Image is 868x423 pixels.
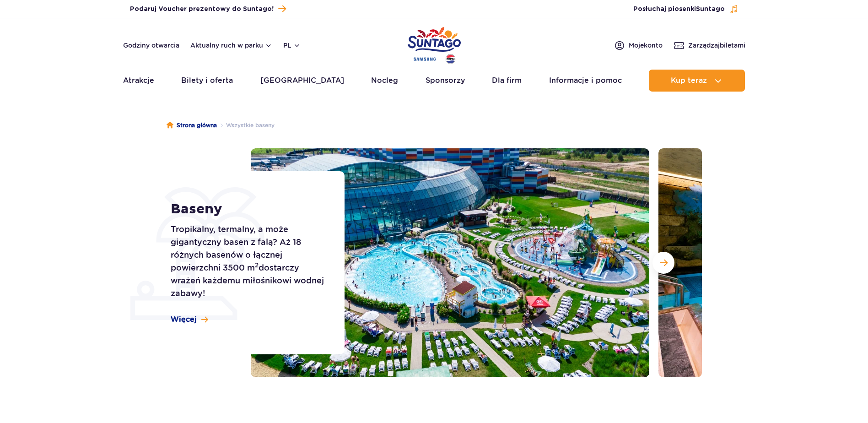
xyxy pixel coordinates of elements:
[130,5,274,14] span: Podaruj Voucher prezentowy do Suntago!
[260,70,344,92] a: [GEOGRAPHIC_DATA]
[171,223,324,300] p: Tropikalny, termalny, a może gigantyczny basen z falą? Aż 18 różnych basenów o łącznej powierzchn...
[633,5,725,14] span: Posłuchaj piosenki
[171,315,208,325] a: Więcej
[426,70,465,92] a: Sponsorzy
[255,261,259,269] sup: 2
[674,40,745,51] a: Zarządzajbiletami
[633,5,739,14] button: Posłuchaj piosenkiSuntago
[671,76,707,85] span: Kup teraz
[171,201,324,217] h1: Baseny
[649,70,745,92] button: Kup teraz
[371,70,398,92] a: Nocleg
[123,41,179,50] a: Godziny otwarcia
[408,23,461,65] a: Park of Poland
[251,148,649,377] img: Zewnętrzna część Suntago z basenami i zjeżdżalniami, otoczona leżakami i zielenią
[167,121,217,130] a: Strona główna
[688,41,745,50] span: Zarządzaj biletami
[181,70,233,92] a: Bilety i oferta
[283,41,301,50] button: pl
[652,252,674,274] button: Następny slajd
[123,70,154,92] a: Atrakcje
[492,70,522,92] a: Dla firm
[629,41,663,50] span: Moje konto
[696,6,725,12] span: Suntago
[217,121,275,130] li: Wszystkie baseny
[171,315,197,325] span: Więcej
[130,3,286,15] a: Podaruj Voucher prezentowy do Suntago!
[190,42,272,49] button: Aktualny ruch w parku
[614,40,663,51] a: Mojekonto
[549,70,622,92] a: Informacje i pomoc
